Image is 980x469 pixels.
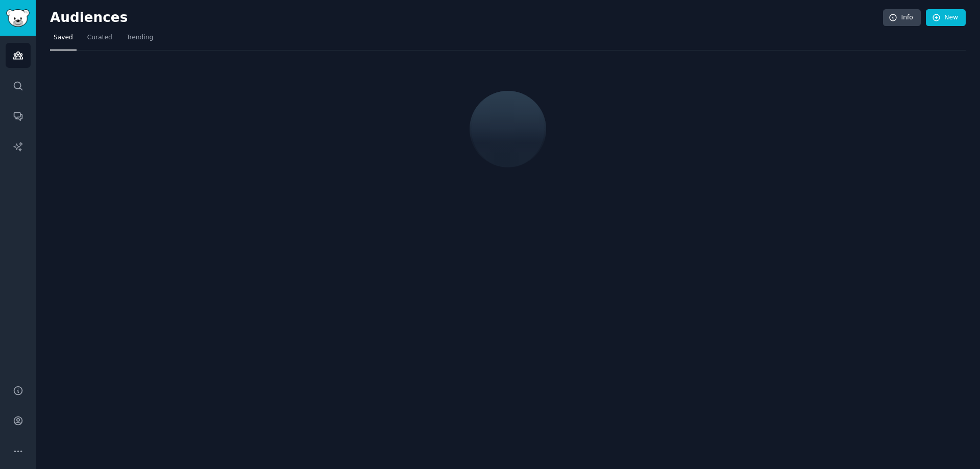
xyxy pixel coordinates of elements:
[54,33,73,42] span: Saved
[84,30,116,51] a: Curated
[87,33,112,42] span: Curated
[50,10,883,26] h2: Audiences
[127,33,153,42] span: Trending
[123,30,157,51] a: Trending
[926,9,966,27] a: New
[6,9,30,27] img: GummySearch logo
[50,30,77,51] a: Saved
[883,9,921,27] a: Info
